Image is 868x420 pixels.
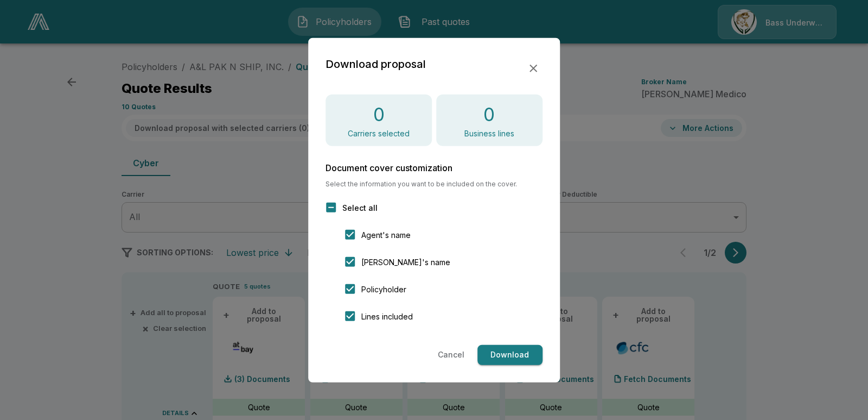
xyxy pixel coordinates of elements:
[483,103,495,126] h4: 0
[361,256,450,268] span: [PERSON_NAME]'s name
[361,229,411,241] span: Agent's name
[433,345,469,365] button: Cancel
[325,55,426,72] h2: Download proposal
[342,202,378,214] span: Select all
[464,130,514,137] p: Business lines
[348,130,410,137] p: Carriers selected
[477,345,542,365] button: Download
[361,284,406,295] span: Policyholder
[373,103,385,126] h4: 0
[325,181,542,187] span: Select the information you want to be included on the cover.
[325,164,542,172] h6: Document cover customization
[361,311,413,322] span: Lines included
